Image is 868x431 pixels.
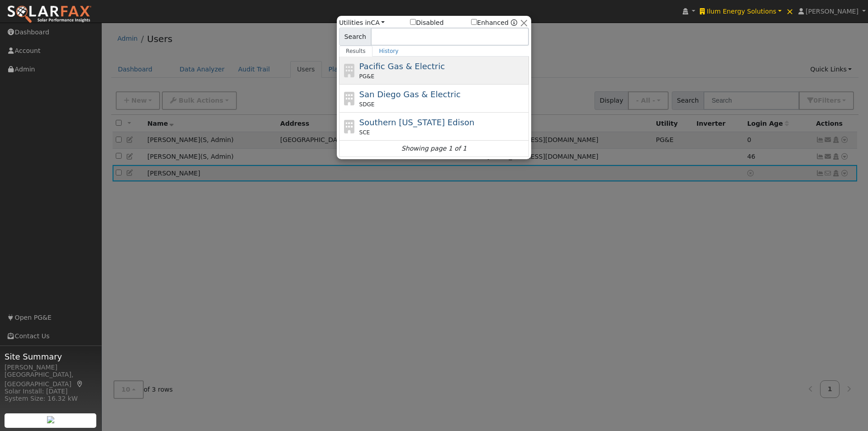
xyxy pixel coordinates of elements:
[786,6,794,17] span: ×
[359,62,445,71] span: Pacific Gas & Electric
[511,19,517,26] a: Enhanced Providers
[373,46,406,57] a: History
[371,19,385,26] a: CA
[5,370,97,389] div: [GEOGRAPHIC_DATA], [GEOGRAPHIC_DATA]
[471,18,509,28] label: Enhanced
[339,46,373,57] a: Results
[339,18,385,28] span: Utilities in
[806,8,859,15] span: [PERSON_NAME]
[410,19,416,25] input: Disabled
[76,380,84,388] a: Map
[410,18,443,28] span: Show disabled providers
[471,18,517,28] span: Show enhanced providers
[5,350,97,363] span: Site Summary
[7,5,92,24] img: SolarFax
[410,18,443,28] label: Disabled
[47,416,54,423] img: retrieve
[471,19,477,25] input: Enhanced
[359,100,375,109] span: SDGE
[5,363,97,372] div: [PERSON_NAME]
[359,90,461,99] span: San Diego Gas & Electric
[339,28,371,46] span: Search
[707,8,777,15] span: Ilum Energy Solutions
[5,394,97,403] div: System Size: 16.32 kW
[359,118,475,127] span: Southern [US_STATE] Edison
[5,387,97,396] div: Solar Install: [DATE]
[359,72,374,81] span: PG&E
[401,144,467,153] i: Showing page 1 of 1
[359,128,370,137] span: SCE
